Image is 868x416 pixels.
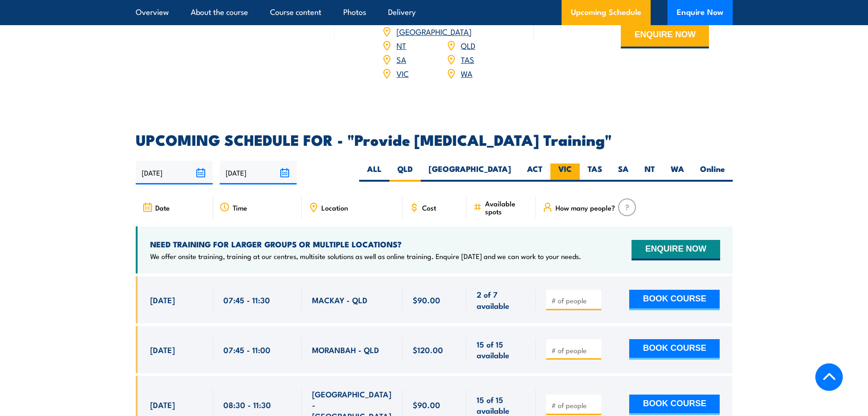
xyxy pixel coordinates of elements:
[580,164,610,182] label: TAS
[150,252,581,261] p: We offer onsite training, training at our centres, multisite solutions as well as online training...
[610,164,637,182] label: SA
[150,239,581,249] h4: NEED TRAINING FOR LARGER GROUPS OR MULTIPLE LOCATIONS?
[461,40,475,51] a: QLD
[621,23,709,48] button: ENQUIRE NOW
[663,164,692,182] label: WA
[637,164,663,182] label: NT
[550,164,580,182] label: VIC
[556,204,615,211] span: How many people?
[551,346,598,355] input: # of people
[321,204,348,211] span: Location
[396,40,406,51] a: NT
[389,164,421,182] label: QLD
[461,68,472,79] a: WA
[413,399,440,410] span: $90.00
[223,344,271,355] span: 07:45 - 11:00
[422,204,436,211] span: Cost
[413,294,440,305] span: $90.00
[233,204,247,211] span: Time
[477,394,526,416] span: 15 of 15 available
[551,296,598,305] input: # of people
[136,133,733,146] h2: UPCOMING SCHEDULE FOR - "Provide [MEDICAL_DATA] Training"
[312,344,379,355] span: MORANBAH - QLD
[692,164,733,182] label: Online
[359,164,389,182] label: ALL
[220,161,297,184] input: To date
[461,54,474,65] a: TAS
[150,399,175,410] span: [DATE]
[629,339,720,360] button: BOOK COURSE
[629,290,720,310] button: BOOK COURSE
[155,204,170,211] span: Date
[485,199,529,215] span: Available spots
[136,161,213,184] input: From date
[396,54,406,65] a: SA
[632,240,720,260] button: ENQUIRE NOW
[150,344,175,355] span: [DATE]
[396,26,472,37] a: [GEOGRAPHIC_DATA]
[421,164,519,182] label: [GEOGRAPHIC_DATA]
[223,294,270,305] span: 07:45 - 11:30
[551,401,598,410] input: # of people
[413,344,443,355] span: $120.00
[477,289,526,311] span: 2 of 7 available
[396,68,409,79] a: VIC
[629,395,720,415] button: BOOK COURSE
[519,164,550,182] label: ACT
[312,294,368,305] span: MACKAY - QLD
[223,399,271,410] span: 08:30 - 11:30
[477,339,526,361] span: 15 of 15 available
[150,294,175,305] span: [DATE]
